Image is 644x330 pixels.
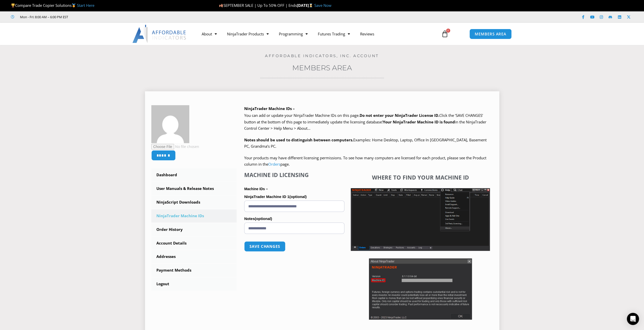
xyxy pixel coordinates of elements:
a: NinjaTrader Products [222,28,274,40]
b: NinjaTrader Machine IDs – [244,106,295,111]
button: Save changes [244,241,285,252]
span: Examples: Home Desktop, Laptop, Office In [GEOGRAPHIC_DATA], Basement PC, Grandma’s PC. [244,137,487,149]
a: Addresses [151,250,237,263]
img: 1f97609a96c4b77cef77be2bea07c6f8caafcf60b3b1194bc9173f39087d1d7b [151,105,189,143]
span: Your products may have different licensing permissions. To see how many computers are licensed fo... [244,155,486,167]
label: Notes [244,215,344,223]
nav: Account pages [151,168,237,291]
img: Screenshot 2025-01-17 114931 | Affordable Indicators – NinjaTrader [369,258,472,320]
a: About [197,28,222,40]
a: NinjaScript Downloads [151,196,237,209]
img: ⌛ [309,4,313,7]
h4: Where to find your Machine ID [351,174,490,181]
img: LogoAI | Affordable Indicators – NinjaTrader [132,25,187,43]
span: Compare Trade Copier Solutions [11,3,94,8]
span: MEMBERS AREA [475,32,506,36]
strong: Notes should be used to distinguish between computers. [244,137,353,142]
a: User Manuals & Release Notes [151,182,237,195]
nav: Menu [197,28,435,40]
span: (optional) [289,194,306,199]
a: Start Here [77,3,94,8]
a: Affordable Indicators, Inc. Account [265,53,379,58]
a: 0 [434,27,456,41]
strong: Machine IDs – [244,187,268,191]
iframe: Customer reviews powered by Trustpilot [75,14,151,19]
img: 🏆 [11,4,15,7]
span: SEPTEMBER SALE | Up To 50% OFF | Ends [219,3,297,8]
a: Account Details [151,237,237,250]
span: Mon - Fri: 8:00 AM – 6:00 PM EST [19,14,68,20]
strong: [DATE] [297,3,314,8]
a: Orders [268,162,280,167]
b: Do not enter your NinjaTrader License ID. [360,113,439,118]
a: Futures Trading [313,28,355,40]
a: Members Area [292,63,352,72]
a: Order History [151,223,237,236]
img: 🥇 [72,4,76,7]
a: NinjaTrader Machine IDs [151,209,237,223]
h4: Machine ID Licensing [244,171,344,178]
a: Dashboard [151,168,237,182]
a: Payment Methods [151,264,237,277]
a: Logout [151,277,237,291]
span: You can add or update your NinjaTrader Machine IDs on this page. [244,113,360,118]
img: 🍂 [219,4,223,7]
label: NinjaTrader Machine ID 1 [244,193,344,201]
strong: Your NinjaTrader Machine ID is found [383,119,455,124]
img: Screenshot 2025-01-17 1155544 | Affordable Indicators – NinjaTrader [351,188,490,251]
a: MEMBERS AREA [469,29,512,39]
a: Save Now [314,3,331,8]
span: 0 [446,29,450,33]
a: Programming [274,28,313,40]
span: Click the ‘SAVE CHANGES’ button at the bottom of this page to immediately update the licensing da... [244,113,486,131]
div: Open Intercom Messenger [627,313,639,325]
span: (optional) [255,216,272,221]
a: Reviews [355,28,379,40]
